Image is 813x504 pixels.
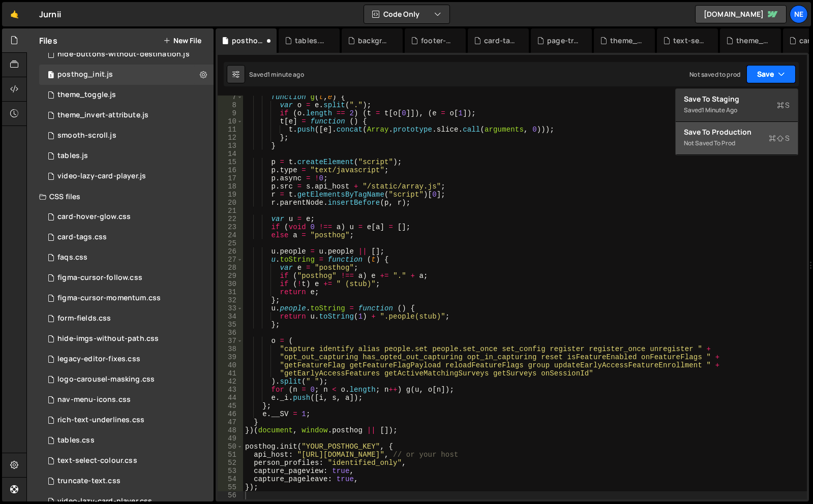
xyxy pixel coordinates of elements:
div: figma-cursor-follow.css [57,273,142,282]
div: 50 [218,443,243,451]
div: posthog_init.js [57,70,113,79]
div: 35 [218,321,243,329]
div: 16694/47139.css [39,349,214,369]
div: 22 [218,215,243,223]
div: Jurnii [39,8,61,20]
div: 16694/46743.css [39,268,214,288]
div: 16694/47813.js [39,85,214,105]
div: 24 [218,231,243,239]
div: 52 [218,459,243,467]
div: 55 [218,483,243,491]
div: 48 [218,426,243,434]
div: 32 [218,296,243,304]
div: 30 [218,280,243,288]
div: 42 [218,377,243,386]
div: 41 [218,369,243,377]
div: 18 [218,182,243,191]
div: 37 [218,337,243,345]
div: 44 [218,394,243,402]
div: 1 minute ago [702,106,737,114]
span: S [769,133,790,143]
div: text-select-colour.css [673,36,706,46]
div: theme_invert-attribute.js [736,36,769,46]
div: logo-carousel-masking.css [57,375,155,384]
div: 16694/45610.css [39,410,214,430]
div: 27 [218,256,243,264]
div: 16 [218,166,243,174]
div: 1 minute ago [267,70,304,79]
div: smooth-scroll.js [39,125,214,146]
div: 10 [218,117,243,125]
div: 16694/45729.css [39,369,214,390]
div: legacy-editor-fixes.css [57,355,140,364]
div: 16694/46218.css [39,390,214,410]
div: 8 [218,101,243,109]
div: 51 [218,451,243,459]
div: 36 [218,329,243,337]
div: video-lazy-card-player.js [57,172,146,181]
a: 🤙 [2,2,27,26]
div: 16694/45746.css [39,247,214,268]
div: card-tags.css [484,36,517,46]
span: S [777,100,790,110]
div: 20 [218,199,243,207]
div: 34 [218,312,243,321]
div: 16694/45728.css [39,471,214,491]
div: theme_invert-attribute.js [57,111,148,120]
div: truncate-text.css [57,477,121,486]
button: Code Only [364,5,449,23]
div: 25 [218,239,243,247]
div: 16694/45748.css [39,308,214,329]
div: hide-imgs-without-path.css [57,334,159,343]
div: page-transition-out.js [547,36,580,46]
div: smooth-scroll.js [57,131,116,140]
div: background-squares.js [358,36,390,46]
button: Save [746,65,796,83]
div: faqs.css [57,253,87,262]
div: 23 [218,223,243,231]
div: 16694/47633.css [39,207,214,227]
div: 45 [218,402,243,410]
div: 29 [218,272,243,280]
div: 39 [218,353,243,361]
div: 16694/47252.css [39,288,214,308]
div: 16694/47250.js [39,146,214,166]
div: card-hover-glow.css [57,212,131,222]
div: card-tags.css [57,233,107,242]
div: 28 [218,264,243,272]
div: 19 [218,191,243,199]
div: 56 [218,491,243,499]
div: 17 [218,174,243,182]
div: rich-text-underlines.css [57,416,144,425]
button: Save to StagingS Saved1 minute ago [676,89,798,122]
div: 16694/45896.js [39,166,214,186]
button: New File [163,37,201,45]
div: 26 [218,247,243,256]
button: Save to ProductionS Not saved to prod [676,122,798,155]
div: posthog_init.js [232,36,264,46]
a: [DOMAIN_NAME] [695,5,787,23]
div: 40 [218,361,243,369]
div: Not saved to prod [684,137,790,149]
div: 16694/46553.js [39,105,214,125]
div: 14 [218,150,243,158]
div: tables.css [57,436,95,445]
div: 33 [218,304,243,312]
div: 43 [218,386,243,394]
div: 53 [218,467,243,475]
div: 9 [218,109,243,117]
div: 46 [218,410,243,418]
div: 16694/45914.js [39,44,214,65]
div: figma-cursor-momentum.css [57,294,161,303]
div: Save to Staging [684,94,790,104]
div: theme_toggle.js [610,36,643,46]
div: 31 [218,288,243,296]
div: Saved [684,104,790,116]
div: 13 [218,142,243,150]
div: 16694/46846.css [39,329,214,349]
div: 16694/46845.css [39,227,214,247]
div: Ne [790,5,808,23]
div: tables.css [295,36,327,46]
div: text-select-colour.css [57,456,137,465]
div: CSS files [27,186,214,207]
